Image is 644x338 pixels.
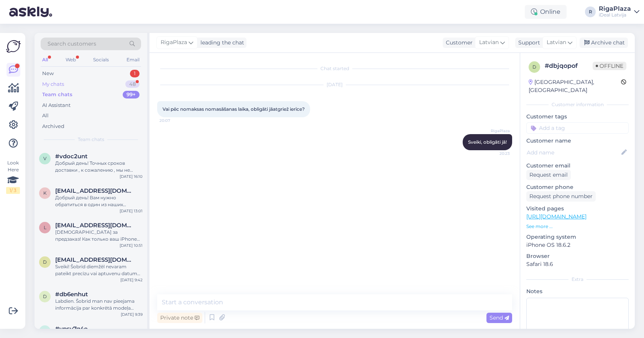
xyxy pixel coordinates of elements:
p: Operating system [526,233,629,241]
span: lenok207@inbox.lv [55,222,135,229]
span: 20:23 [481,151,510,156]
div: Customer [443,39,473,47]
div: Archive chat [580,38,628,48]
span: Team chats [78,136,104,143]
p: Customer email [526,162,629,170]
div: Sveiki! Šobrīd diemžēl nevaram pateikt precīzu vai aptuvenu datumu, jo izsniegšana notiek stingri... [55,263,143,277]
div: 99+ [123,91,140,98]
div: AI Assistant [42,102,71,109]
div: Customer information [526,101,629,108]
span: d [43,259,47,265]
div: Request phone number [526,191,596,202]
div: [DATE] 9:39 [121,312,143,317]
div: [DEMOGRAPHIC_DATA] за предзаказ! Как только ваш iPhone будет доступен, мы сразу с вами свяжемся. ... [55,229,143,243]
div: New [42,70,54,77]
span: Send [490,314,509,321]
div: [DATE] [157,81,512,88]
span: #vpsy7g4o [55,325,88,332]
div: Request email [526,170,571,180]
span: RigaPlaza [481,128,510,134]
div: Добрый день! Вам нужно обратиться в один из наших магазинов, что бы консультанты могли оценить пр... [55,194,143,208]
span: Latvian [547,38,566,47]
span: kun0ntus@gmail.com [55,187,135,194]
span: #vdoc2unt [55,153,87,160]
p: Visited pages [526,205,629,213]
p: iPhone OS 18.6.2 [526,241,629,249]
span: Search customers [48,40,96,48]
div: 48 [125,80,140,88]
div: Socials [92,55,110,65]
div: Labdien. Šobrīd man nav pieejama informācija par konkrētā modeļa pieejamību t/c Spice veikalā, tā... [55,298,143,312]
p: Customer phone [526,183,629,191]
span: Offline [593,62,626,70]
p: Safari 18.6 [526,260,629,268]
div: iDeal Latvija [599,12,631,18]
span: d [43,294,47,299]
div: leading the chat [197,39,244,47]
div: Archived [42,123,64,130]
div: All [42,112,49,120]
div: Email [125,55,141,65]
div: Extra [526,276,629,283]
div: [DATE] 9:42 [120,277,143,283]
span: Sveiki, obligāti jā! [468,139,507,145]
p: Browser [526,252,629,260]
div: Web [64,55,77,65]
div: [DATE] 16:10 [120,174,143,179]
span: k [43,190,47,196]
div: Team chats [42,91,72,98]
div: Chat started [157,65,512,72]
span: 20:07 [159,118,188,123]
div: R [585,7,596,17]
input: Add a tag [526,122,629,134]
div: # dbjqopof [545,61,593,71]
div: My chats [42,80,64,88]
span: #db6enhut [55,291,88,298]
span: v [43,328,46,334]
span: Latvian [479,38,499,47]
div: 1 / 3 [6,187,20,194]
div: Look Here [6,159,20,194]
div: RigaPlaza [599,6,631,12]
div: Support [515,39,540,47]
input: Add name [527,148,620,157]
div: 1 [130,70,140,77]
div: All [41,55,49,65]
span: v [43,156,46,161]
img: Askly Logo [6,39,21,54]
span: Vai pēc nomaksas nomasāšanas laika, obligāti jāatgriež ierīce? [163,106,305,112]
span: danielvolchok2003@gmail.com [55,256,135,263]
a: [URL][DOMAIN_NAME] [526,213,586,220]
div: [GEOGRAPHIC_DATA], [GEOGRAPHIC_DATA] [529,78,621,94]
div: Private note [157,313,202,323]
div: [DATE] 10:51 [120,243,143,248]
p: Notes [526,287,629,295]
div: [DATE] 13:01 [120,208,143,214]
div: Добрый день! Точных сроков доставки , к сожалению , мы не можем прогнозировать , так как все зака... [55,160,143,174]
p: Customer name [526,137,629,145]
span: RigaPlaza [161,38,187,47]
span: l [44,225,46,230]
div: Online [525,5,567,19]
p: See more ... [526,223,629,230]
span: d [532,64,536,70]
p: Customer tags [526,113,629,121]
a: RigaPlazaiDeal Latvija [599,6,639,18]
